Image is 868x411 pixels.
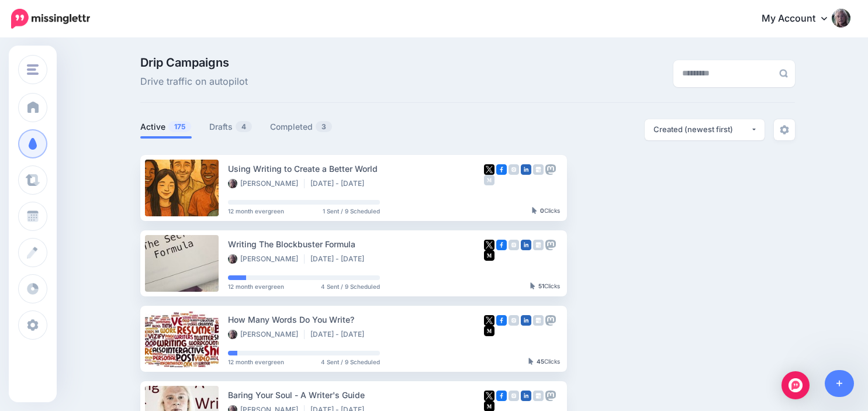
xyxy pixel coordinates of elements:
[321,284,380,289] span: 4 Sent / 9 Scheduled
[484,391,494,401] img: twitter-square.png
[496,315,507,326] img: facebook-square.png
[780,125,789,134] img: settings-grey.png
[496,391,507,401] img: facebook-square.png
[140,120,192,134] a: Active175
[228,284,284,289] span: 12 month evergreen
[509,164,519,175] img: instagram-grey-square.png
[316,121,332,132] span: 3
[645,119,765,140] button: Created (newest first)
[11,9,90,29] img: Missinglettr
[228,208,284,214] span: 12 month evergreen
[496,240,507,250] img: facebook-square.png
[533,391,544,401] img: google_business-grey-square.png
[538,282,544,289] b: 51
[521,391,531,401] img: linkedin-square.png
[168,121,191,132] span: 175
[228,179,305,188] li: [PERSON_NAME]
[484,326,494,336] img: medium-square.png
[540,207,544,214] b: 0
[228,388,484,402] div: Baring Your Soul - A Writer's Guide
[521,164,531,175] img: linkedin-square.png
[321,359,380,365] span: 4 Sent / 9 Scheduled
[228,313,484,326] div: How Many Words Do You Write?
[545,164,556,175] img: mastodon-grey-square.png
[270,120,333,134] a: Completed3
[228,359,284,365] span: 12 month evergreen
[484,164,494,175] img: twitter-square.png
[484,315,494,326] img: twitter-square.png
[545,315,556,326] img: mastodon-grey-square.png
[528,358,534,365] img: pointer-grey-darker.png
[310,179,370,188] li: [DATE] - [DATE]
[530,282,535,289] img: pointer-grey-darker.png
[509,315,519,326] img: instagram-grey-square.png
[140,57,248,68] span: Drip Campaigns
[533,315,544,326] img: google_business-grey-square.png
[750,5,850,33] a: My Account
[310,254,370,264] li: [DATE] - [DATE]
[228,254,305,264] li: [PERSON_NAME]
[509,391,519,401] img: instagram-grey-square.png
[509,240,519,250] img: instagram-grey-square.png
[545,240,556,250] img: mastodon-grey-square.png
[545,391,556,401] img: mastodon-grey-square.png
[530,283,560,290] div: Clicks
[521,240,531,250] img: linkedin-square.png
[537,358,544,365] b: 45
[496,164,507,175] img: facebook-square.png
[310,330,370,339] li: [DATE] - [DATE]
[532,208,560,215] div: Clicks
[484,175,494,185] img: medium-grey-square.png
[779,69,788,78] img: search-grey-6.png
[323,208,380,214] span: 1 Sent / 9 Scheduled
[209,120,253,134] a: Drafts4
[236,121,252,132] span: 4
[140,74,248,89] span: Drive traffic on autopilot
[533,240,544,250] img: google_business-grey-square.png
[484,250,494,261] img: medium-square.png
[533,164,544,175] img: google_business-grey-square.png
[653,124,751,135] div: Created (newest first)
[228,330,305,339] li: [PERSON_NAME]
[528,358,560,365] div: Clicks
[532,207,537,214] img: pointer-grey-darker.png
[228,162,484,175] div: Using Writing to Create a Better World
[521,315,531,326] img: linkedin-square.png
[228,237,484,251] div: Writing The Blockbuster Formula
[781,371,810,399] div: Open Intercom Messenger
[27,64,39,75] img: menu.png
[484,240,494,250] img: twitter-square.png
